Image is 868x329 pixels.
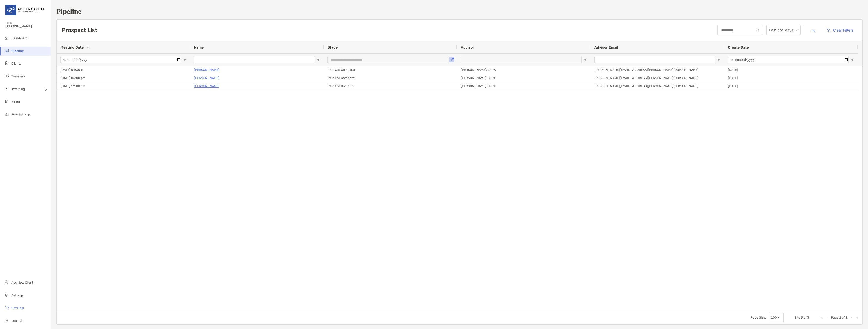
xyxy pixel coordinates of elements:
img: logout icon [4,318,10,323]
span: Meeting Date [60,45,84,49]
span: Clients [11,62,21,66]
span: 1 [794,316,796,319]
div: [DATE] 03:00 pm [57,74,190,82]
img: input icon [756,29,759,32]
span: Page [831,316,838,319]
input: Create Date Filter Input [728,56,849,63]
img: billing icon [4,99,10,104]
span: Stage [327,45,338,49]
span: Add New Client [11,281,33,285]
span: 3 [801,316,803,319]
div: [PERSON_NAME], CFP® [457,74,591,82]
span: 3 [807,316,809,319]
img: add_new_client icon [4,280,10,285]
span: Log out [11,319,22,323]
div: [PERSON_NAME][EMAIL_ADDRESS][PERSON_NAME][DOMAIN_NAME] [591,82,724,90]
h3: Prospect List [62,27,97,33]
img: dashboard icon [4,35,10,41]
div: Last Page [855,316,858,319]
span: 1 [846,316,848,319]
span: Pipeline [11,49,24,53]
span: Settings [11,293,23,297]
div: [DATE] 04:30 pm [57,66,190,74]
button: Open Filter Menu [317,58,320,61]
span: of [804,316,806,319]
div: 100 [771,316,777,319]
div: [PERSON_NAME], CFP® [457,82,591,90]
span: Billing [11,100,20,104]
span: of [842,316,845,319]
div: [PERSON_NAME], CFP® [457,66,591,74]
span: Investing [11,87,25,91]
input: Name Filter Input [194,56,315,63]
span: Firm Settings [11,113,30,116]
img: investing icon [4,86,10,91]
button: Open Filter Menu [183,58,187,61]
img: clients icon [4,61,10,66]
div: Intro Call Complete [324,82,457,90]
img: pipeline icon [4,48,10,53]
button: Open Filter Menu [450,58,454,61]
div: [DATE] [724,82,858,90]
a: [PERSON_NAME] [194,83,219,89]
button: Open Filter Menu [583,58,587,61]
img: transfers icon [4,73,10,79]
span: Dashboard [11,36,27,40]
div: Page Size [769,312,784,323]
button: Open Filter Menu [851,58,854,61]
a: [PERSON_NAME] [194,67,219,73]
span: Advisor [461,45,474,49]
h1: Pipeline [56,7,863,16]
span: Advisor Email [594,45,618,49]
div: [PERSON_NAME][EMAIL_ADDRESS][PERSON_NAME][DOMAIN_NAME] [591,74,724,82]
div: [DATE] 12:00 am [57,82,190,90]
a: [PERSON_NAME] [194,75,219,81]
div: Next Page [849,316,853,319]
button: Open Filter Menu [717,58,721,61]
span: Last 365 days [769,25,798,35]
div: First Page [820,316,824,319]
div: Previous Page [826,316,829,319]
input: Meeting Date Filter Input [60,56,181,63]
div: [DATE] [724,66,858,74]
button: Clear Filters [822,25,857,35]
div: [DATE] [724,74,858,82]
span: [PERSON_NAME]! [5,25,48,28]
img: United Capital Logo [5,2,45,18]
div: Page Size: [751,316,766,319]
img: settings icon [4,292,10,298]
div: [PERSON_NAME][EMAIL_ADDRESS][PERSON_NAME][DOMAIN_NAME] [591,66,724,74]
span: Create Date [728,45,749,49]
span: 1 [839,316,841,319]
span: Name [194,45,204,49]
img: get-help icon [4,305,10,310]
img: firm-settings icon [4,111,10,117]
span: to [797,316,800,319]
input: Advisor Email Filter Input [594,56,715,63]
div: Intro Call Complete [324,74,457,82]
span: Get Help [11,306,24,310]
span: Transfers [11,74,25,78]
div: Intro Call Complete [324,66,457,74]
